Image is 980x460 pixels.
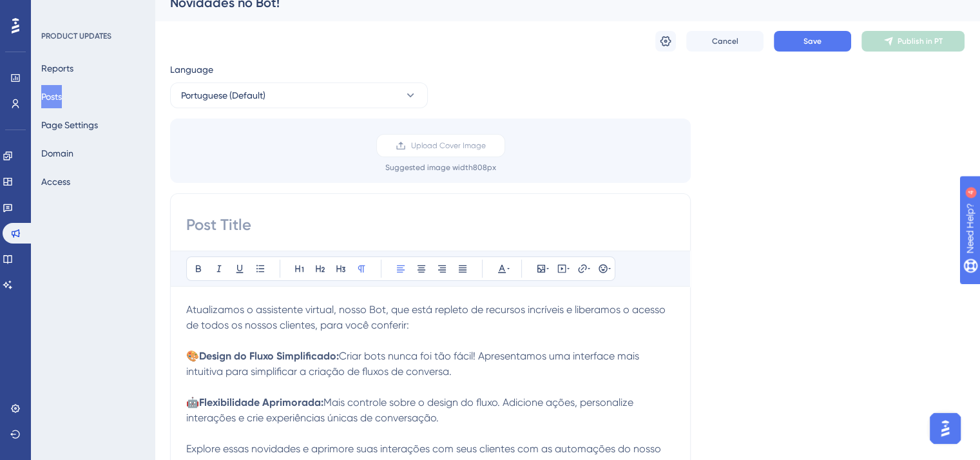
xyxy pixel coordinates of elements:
[181,88,265,103] span: Portuguese (Default)
[41,31,111,41] div: PRODUCT UPDATES
[385,162,496,173] div: Suggested image width 808 px
[30,3,81,19] span: Need Help?
[712,36,738,46] span: Cancel
[186,350,199,362] span: 🎨
[199,396,323,408] strong: Flexibilidade Aprimorada:
[170,82,428,108] button: Portuguese (Default)
[926,409,965,448] iframe: UserGuiding AI Assistant Launcher
[411,140,486,151] span: Upload Cover Image
[186,303,668,331] span: Atualizamos o assistente virtual, nosso Bot, que está repleto de recursos incríveis e liberamos o...
[90,6,93,17] div: 4
[861,31,965,52] button: Publish in PT
[41,85,62,108] button: Posts
[186,396,199,408] span: 🤖
[199,350,339,362] strong: Design do Fluxo Simplificado:
[41,142,73,165] button: Domain
[41,170,70,193] button: Access
[170,62,213,77] span: Language
[186,396,636,424] span: Mais controle sobre o design do fluxo. Adicione ações, personalize interações e crie experiências...
[186,350,642,378] span: Criar bots nunca foi tão fácil! Apresentamos uma interface mais intuitiva para simplificar a cria...
[803,36,821,46] span: Save
[41,113,98,137] button: Page Settings
[898,36,943,46] span: Publish in PT
[186,215,675,235] input: Post Title
[774,31,851,52] button: Save
[686,31,764,52] button: Cancel
[41,57,73,80] button: Reports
